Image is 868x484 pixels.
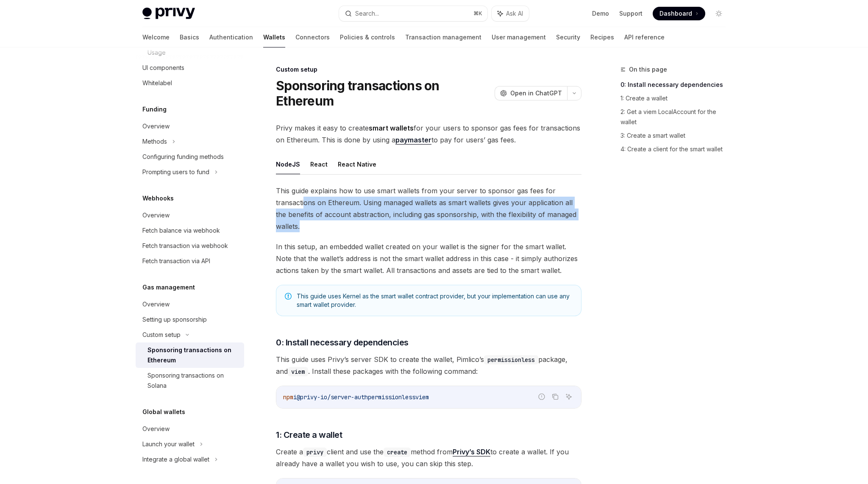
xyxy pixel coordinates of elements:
[136,238,244,253] a: Fetch transaction via webhook
[550,391,561,402] button: Copy the contents from the code block
[276,337,409,348] span: 0: Install necessary dependencies
[620,105,732,129] a: 2: Get a viem LocalAccount for the wallet
[142,299,170,309] div: Overview
[556,27,580,47] a: Security
[276,353,581,377] span: This guide uses Privy’s server SDK to create the wallet, Pimlico’s package, and . Install these p...
[136,149,244,164] a: Configuring funding methods
[288,367,308,376] code: viem
[340,27,395,47] a: Policies & controls
[142,407,185,417] h5: Global wallets
[473,10,482,17] span: ⌘ K
[415,393,429,401] span: viem
[369,124,414,132] strong: smart wallets
[492,6,529,21] button: Ask AI
[276,446,581,470] span: Create a client and use the method from to create a wallet. If you already have a wallet you wish...
[142,193,174,203] h5: Webhooks
[136,75,244,91] a: Whitelabel
[276,241,581,276] span: In this setup, an embedded wallet created on your wallet is the signer for the smart wallet. Note...
[147,370,239,391] div: Sponsoring transactions on Solana
[338,154,376,174] button: React Native
[484,355,538,364] code: permissionless
[506,9,523,18] span: Ask AI
[136,421,244,437] a: Overview
[395,136,431,145] a: paymaster
[276,65,581,74] div: Custom setup
[510,89,562,97] span: Open in ChatGPT
[297,292,573,309] span: This guide uses Kernel as the smart wallet contract provider, but your implementation can use any...
[276,154,300,174] button: NodeJS
[712,7,726,20] button: Toggle dark mode
[592,9,609,18] a: Demo
[339,6,487,21] button: Search...⌘K
[142,167,209,177] div: Prompting users to fund
[310,154,328,174] button: React
[297,393,368,401] span: @privy-io/server-auth
[142,424,170,434] div: Overview
[147,345,239,365] div: Sponsoring transactions on Ethereum
[620,129,732,142] a: 3: Create a smart wallet
[619,9,643,18] a: Support
[136,60,244,75] a: UI components
[276,429,342,441] span: 1: Create a wallet
[384,448,411,457] code: create
[136,208,244,223] a: Overview
[142,63,184,73] div: UI components
[136,312,244,327] a: Setting up sponsorship
[209,27,253,47] a: Authentication
[142,241,228,251] div: Fetch transaction via webhook
[142,282,195,292] h5: Gas management
[283,393,293,401] span: npm
[136,119,244,134] a: Overview
[136,342,244,368] a: Sponsoring transactions on Ethereum
[293,393,297,401] span: i
[563,391,574,402] button: Ask AI
[142,210,170,220] div: Overview
[295,27,330,47] a: Connectors
[142,104,167,114] h5: Funding
[453,448,490,456] a: Privy’s SDK
[142,27,170,47] a: Welcome
[142,121,170,131] div: Overview
[492,27,546,47] a: User management
[142,454,209,465] div: Integrate a global wallet
[629,64,667,75] span: On this page
[142,314,207,325] div: Setting up sponsorship
[368,393,415,401] span: permissionless
[142,78,172,88] div: Whitelabel
[276,78,491,108] h1: Sponsoring transactions on Ethereum
[180,27,199,47] a: Basics
[653,7,705,20] a: Dashboard
[136,223,244,238] a: Fetch balance via webhook
[142,8,195,19] img: light logo
[276,122,581,146] span: Privy makes it easy to create for your users to sponsor gas fees for transactions on Ethereum. Th...
[263,27,285,47] a: Wallets
[303,448,327,457] code: privy
[536,391,547,402] button: Report incorrect code
[620,142,732,156] a: 4: Create a client for the smart wallet
[142,225,220,236] div: Fetch balance via webhook
[142,439,195,449] div: Launch your wallet
[620,78,732,92] a: 0: Install necessary dependencies
[355,8,379,19] div: Search...
[495,86,567,100] button: Open in ChatGPT
[136,368,244,393] a: Sponsoring transactions on Solana
[590,27,614,47] a: Recipes
[142,136,167,147] div: Methods
[405,27,481,47] a: Transaction management
[136,297,244,312] a: Overview
[142,330,181,340] div: Custom setup
[142,152,224,162] div: Configuring funding methods
[136,253,244,269] a: Fetch transaction via API
[659,9,692,18] span: Dashboard
[142,256,210,266] div: Fetch transaction via API
[624,27,665,47] a: API reference
[285,293,292,300] svg: Note
[620,92,732,105] a: 1: Create a wallet
[276,185,581,232] span: This guide explains how to use smart wallets from your server to sponsor gas fees for transaction...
